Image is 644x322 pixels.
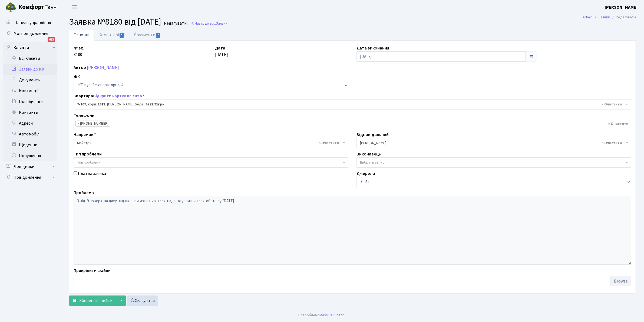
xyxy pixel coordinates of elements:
div: Розроблено . [299,312,346,318]
label: Квартира [74,93,145,99]
a: Щоденник [3,140,57,150]
span: Майстри [77,140,342,146]
a: Порушення [3,150,57,161]
a: [PERSON_NAME] [87,65,119,71]
a: [PERSON_NAME] [605,4,638,11]
span: 1 [120,33,124,38]
img: logo.png [5,2,16,13]
b: [PERSON_NAME] [605,4,638,10]
label: Автор [74,64,86,71]
span: Заявка №8180 від [DATE] [69,16,161,28]
label: Джерело [356,170,375,177]
a: Автомобілі [3,129,57,140]
span: Мірошниченко О.М. [360,140,625,146]
span: Мої повідомлення [14,31,48,36]
span: Видалити всі елементи [602,140,622,146]
a: Admin [583,14,593,20]
a: Скасувати [127,296,158,306]
a: Клієнти [3,42,57,53]
div: 663 [48,37,55,42]
a: Назад до всіхЗаявки [191,21,227,26]
a: Документи [129,29,165,41]
a: Мої повідомлення663 [3,28,57,39]
li: Редагувати [610,14,636,20]
label: Відповідальний [356,131,389,138]
span: Видалити всі елементи [608,121,628,127]
span: Мірошниченко О.М. [356,138,631,148]
li: (099) 702-22-71 [75,121,110,127]
span: Видалити всі елементи [319,140,339,146]
span: <b>7-107</b>, корп.: <b>1813</b>, Корбан Артем Ігорович, <b>Борг: 6772.91грн.</b> [74,99,631,109]
span: Панель управління [14,20,51,26]
button: Переключити навігацію [68,3,81,12]
label: Платна заявка [78,170,106,177]
b: Борг: 6772.91грн. [134,102,166,107]
a: Основні [69,29,94,41]
label: ЖК [74,74,80,80]
a: Документи [3,75,57,85]
a: Квитанції [3,85,57,96]
label: Проблема [74,190,94,196]
b: 7-107 [77,102,86,107]
small: Редагувати . [163,21,188,26]
label: № вх. [74,45,84,51]
a: Відкрити картку клієнта [93,93,142,99]
label: Виконавець [356,151,381,157]
span: Майстри [74,138,348,148]
a: Заявки [598,14,610,20]
a: Massive Kinetic [320,312,345,318]
label: Прикріпити файли [74,267,111,274]
b: Комфорт [18,3,44,11]
a: Довідники [3,161,57,172]
span: 0 [156,33,160,38]
button: Зберегти і вийти [69,296,116,306]
a: Адреси [3,118,57,129]
label: Телефони [74,112,94,119]
a: Заявки до КК [3,64,57,75]
a: Панель управління [3,17,57,28]
span: Зберегти і вийти [79,298,113,304]
span: Вибрати запис [360,160,384,165]
b: 1813 [98,102,105,107]
div: [DATE] [211,45,352,62]
div: 8180 [70,45,211,62]
label: Дата [215,45,225,51]
a: Коментарі [94,29,129,41]
span: Таун [18,3,57,12]
a: Повідомлення [3,172,57,183]
a: Всі клієнти [3,53,57,64]
label: Дата виконання [356,45,389,51]
span: × [77,121,79,126]
span: Видалити всі елементи [602,102,622,107]
textarea: 3 під. 9 поверх. на даху над кв..зьвився отвір після падіння уламків після обстрілу [DATE] [74,196,631,265]
a: Посвідчення [3,96,57,107]
span: Тип проблеми [77,160,100,165]
label: Напрямок [74,131,96,138]
span: Заявки [216,21,227,26]
span: <b>7-107</b>, корп.: <b>1813</b>, Корбан Артем Ігорович, <b>Борг: 6772.91грн.</b> [77,102,625,107]
nav: breadcrumb [574,12,644,23]
a: Контакти [3,107,57,118]
label: Тип проблеми [74,151,102,157]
